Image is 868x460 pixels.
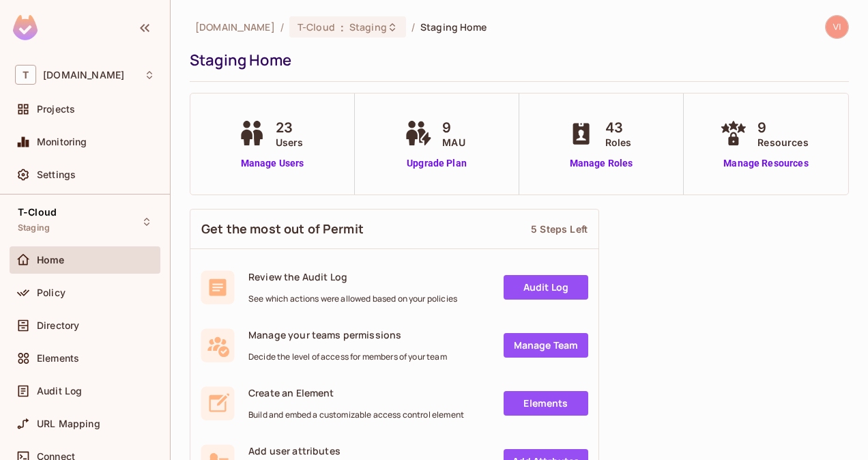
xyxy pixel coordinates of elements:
[826,16,848,38] img: vijay.chirivolu1@t-mobile.com
[411,20,415,33] li: /
[18,207,57,218] span: T-Cloud
[248,351,447,362] span: Decide the level of access for members of your team
[248,409,464,420] span: Build and embed a customizable access control element
[442,135,465,149] span: MAU
[276,135,304,149] span: Users
[195,20,275,33] span: the active workspace
[248,270,457,283] span: Review the Audit Log
[37,386,82,397] span: Audit Log
[43,70,124,81] span: Workspace: t-mobile.com
[248,444,459,457] span: Add user attributes
[757,117,808,138] span: 9
[757,135,808,149] span: Resources
[37,320,79,331] span: Directory
[504,333,588,358] a: Manage Team
[349,20,387,33] span: Staging
[420,20,487,33] span: Staging Home
[442,117,465,138] span: 9
[37,353,79,364] span: Elements
[504,391,588,416] a: Elements
[15,65,36,85] span: T
[37,287,66,298] span: Policy
[276,117,304,138] span: 23
[248,293,457,304] span: See which actions were allowed based on your policies
[37,255,65,265] span: Home
[13,15,38,40] img: SReyMgAAAABJRU5ErkJggg==
[298,20,335,33] span: T-Cloud
[340,22,345,33] span: :
[717,156,815,171] a: Manage Resources
[37,104,75,115] span: Projects
[18,222,50,233] span: Staging
[605,135,632,149] span: Roles
[37,136,87,147] span: Monitoring
[37,169,76,180] span: Settings
[235,156,310,171] a: Manage Users
[280,20,284,33] li: /
[605,117,632,138] span: 43
[504,275,588,300] a: Audit Log
[248,386,464,399] span: Create an Element
[564,156,639,171] a: Manage Roles
[531,222,588,235] div: 5 Steps Left
[37,418,100,429] span: URL Mapping
[190,50,842,70] div: Staging Home
[201,220,364,238] span: Get the most out of Permit
[401,156,472,171] a: Upgrade Plan
[248,328,447,341] span: Manage your teams permissions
